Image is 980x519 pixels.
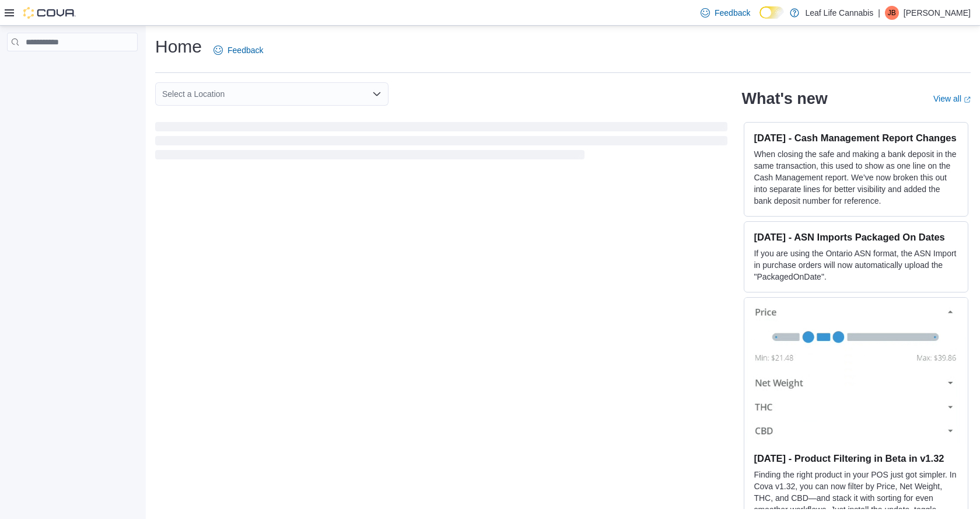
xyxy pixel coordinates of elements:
[964,96,971,103] svg: External link
[7,54,138,82] nav: Complex example
[759,6,784,19] input: Dark Mode
[904,6,971,20] p: [PERSON_NAME]
[372,89,381,99] button: Open list of options
[209,39,268,62] a: Feedback
[23,7,76,19] img: Cova
[228,44,263,56] span: Feedback
[754,148,958,207] p: When closing the safe and making a bank deposit in the same transaction, this used to show as one...
[878,6,880,20] p: |
[754,248,958,283] p: If you are using the Ontario ASN format, the ASN Import in purchase orders will now automatically...
[696,1,755,25] a: Feedback
[888,6,896,20] span: JB
[805,6,873,20] p: Leaf Life Cannabis
[155,124,727,162] span: Loading
[155,35,202,58] h1: Home
[754,452,958,464] h3: [DATE] - Product Filtering in Beta in v1.32
[754,231,958,243] h3: [DATE] - ASN Imports Packaged On Dates
[759,19,760,19] span: Dark Mode
[885,6,899,20] div: Jon Boyce
[933,94,971,103] a: View allExternal link
[741,89,827,108] h2: What's new
[715,7,750,19] span: Feedback
[754,132,958,144] h3: [DATE] - Cash Management Report Changes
